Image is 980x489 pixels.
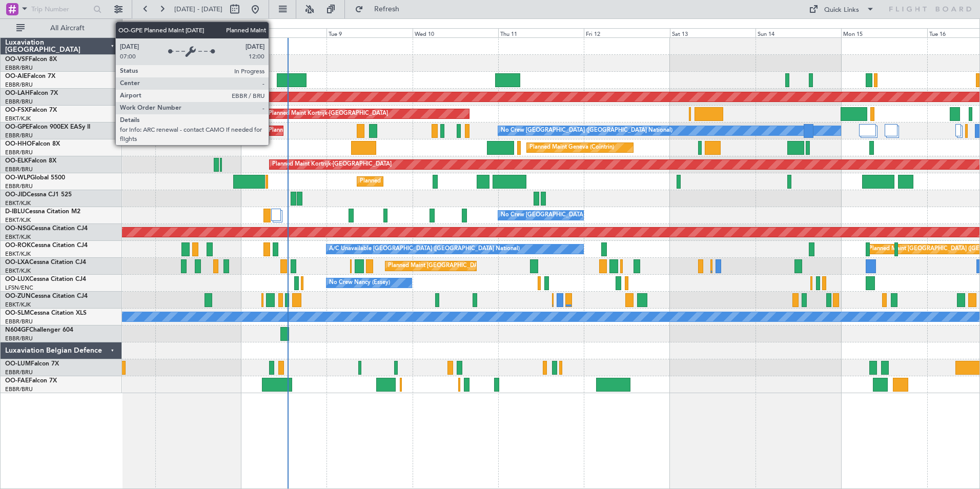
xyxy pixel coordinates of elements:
a: OO-JIDCessna CJ1 525 [5,192,72,198]
span: OO-WLP [5,175,30,181]
a: D-IBLUCessna Citation M2 [5,209,80,215]
span: OO-SLM [5,310,30,316]
span: OO-JID [5,192,27,198]
span: OO-ZUN [5,293,31,299]
span: D-IBLU [5,209,25,215]
span: OO-LUX [5,276,29,282]
span: OO-GPE [5,124,29,130]
span: All Aircraft [27,25,108,32]
a: EBKT/KJK [5,199,31,207]
a: EBBR/BRU [5,149,33,156]
a: OO-ZUNCessna Citation CJ4 [5,293,88,299]
a: EBKT/KJK [5,301,31,309]
a: OO-SLMCessna Citation XLS [5,310,87,316]
a: OO-FSXFalcon 7X [5,107,57,113]
span: OO-HHO [5,141,32,147]
div: No Crew Nancy (Essey) [329,275,390,291]
span: Refresh [365,6,409,13]
a: OO-LXACessna Citation CJ4 [5,259,86,266]
span: OO-LXA [5,259,29,266]
input: Trip Number [31,2,90,17]
span: OO-ELK [5,158,28,164]
div: A/C Unavailable [GEOGRAPHIC_DATA] ([GEOGRAPHIC_DATA] National) [329,241,520,257]
a: OO-ELKFalcon 8X [5,158,56,164]
div: Sun 14 [756,28,841,37]
a: EBBR/BRU [5,98,33,106]
span: OO-LUM [5,361,31,367]
a: EBBR/BRU [5,385,33,393]
span: OO-FAE [5,378,29,384]
div: No Crew [GEOGRAPHIC_DATA] ([GEOGRAPHIC_DATA] National) [501,208,672,223]
div: Mon 8 [241,28,326,37]
div: Planned Maint Kortrijk-[GEOGRAPHIC_DATA] [272,157,392,172]
a: OO-AIEFalcon 7X [5,73,55,79]
div: Mon 15 [841,28,927,37]
a: EBBR/BRU [5,335,33,342]
span: N604GF [5,327,29,333]
div: Planned Maint [GEOGRAPHIC_DATA] ([GEOGRAPHIC_DATA] National) [388,258,574,274]
div: Planned Maint [GEOGRAPHIC_DATA] ([GEOGRAPHIC_DATA] National) [269,123,454,138]
button: All Aircraft [11,20,111,36]
a: EBKT/KJK [5,115,31,123]
a: OO-LUXCessna Citation CJ4 [5,276,86,282]
a: OO-NSGCessna Citation CJ4 [5,226,88,232]
span: OO-LAH [5,90,30,96]
div: Planned Maint Liege [360,174,413,189]
a: EBBR/BRU [5,132,33,139]
button: Quick Links [804,1,880,17]
div: Planned Maint Kortrijk-[GEOGRAPHIC_DATA] [269,106,388,121]
span: [DATE] - [DATE] [174,5,222,14]
span: OO-AIE [5,73,27,79]
a: OO-ROKCessna Citation CJ4 [5,242,88,249]
span: OO-ROK [5,242,31,249]
div: Thu 11 [498,28,584,37]
a: N604GFChallenger 604 [5,327,73,333]
a: OO-HHOFalcon 8X [5,141,60,147]
span: OO-VSF [5,56,29,63]
div: No Crew [GEOGRAPHIC_DATA] ([GEOGRAPHIC_DATA] National) [501,123,672,138]
a: EBKT/KJK [5,267,31,275]
div: Sun 7 [155,28,241,37]
div: Tue 9 [326,28,412,37]
div: Quick Links [824,5,859,15]
a: EBBR/BRU [5,318,33,325]
a: OO-GPEFalcon 900EX EASy II [5,124,90,130]
a: EBBR/BRU [5,81,33,89]
div: Fri 12 [584,28,669,37]
a: OO-FAEFalcon 7X [5,378,57,384]
a: OO-LUMFalcon 7X [5,361,59,367]
a: OO-WLPGlobal 5500 [5,175,65,181]
a: EBKT/KJK [5,233,31,241]
div: [DATE] [124,21,141,29]
a: EBBR/BRU [5,182,33,190]
span: OO-NSG [5,226,31,232]
a: EBKT/KJK [5,250,31,258]
a: EBBR/BRU [5,64,33,72]
span: OO-FSX [5,107,29,113]
a: OO-VSFFalcon 8X [5,56,57,63]
a: EBBR/BRU [5,369,33,376]
a: OO-LAHFalcon 7X [5,90,58,96]
a: EBKT/KJK [5,216,31,224]
div: Sat 13 [670,28,756,37]
button: Refresh [350,1,412,17]
div: Wed 10 [413,28,498,37]
a: EBBR/BRU [5,166,33,173]
div: Planned Maint Geneva (Cointrin) [529,140,614,155]
a: LFSN/ENC [5,284,33,292]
